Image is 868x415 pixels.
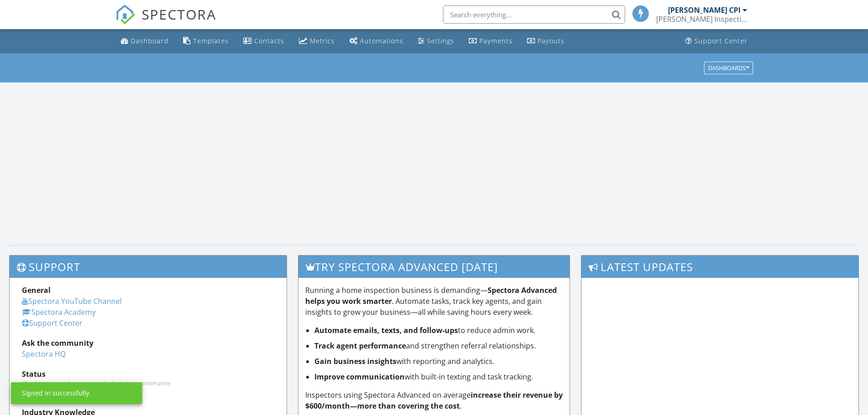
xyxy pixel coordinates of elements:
a: Support Center [22,318,82,328]
div: Metrics [310,36,335,45]
p: Inspectors using Spectora Advanced on average . [305,389,563,411]
div: Status [22,369,274,379]
a: Payments [465,33,516,50]
strong: Improve communication [314,372,405,382]
div: Templates [193,36,229,45]
a: Spectora YouTube Channel [22,296,122,306]
div: Support Center [694,36,748,45]
a: SPECTORA [115,12,216,31]
div: Dashboards [708,65,749,71]
a: Payouts [524,33,568,50]
button: Dashboards [704,61,753,74]
input: Search everything... [443,5,625,24]
a: Templates [180,33,232,50]
div: Settings [427,36,454,45]
div: Silva Inspection Services LLC [656,15,747,24]
div: Signed in successfully. [22,389,91,398]
h3: Support [10,256,287,278]
span: SPECTORA [142,5,216,24]
div: Ask the community [22,338,274,348]
a: Metrics [295,33,339,50]
img: The Best Home Inspection Software - Spectora [115,5,135,25]
a: Automations (Basic) [346,33,407,50]
li: with reporting and analytics. [314,356,563,367]
div: Automations [360,36,403,45]
li: with built-in texting and task tracking. [314,371,563,382]
a: Contacts [240,33,288,50]
div: Dashboard [131,36,169,45]
div: Contacts [254,36,284,45]
strong: General [22,285,51,295]
strong: Automate emails, texts, and follow-ups [314,325,458,335]
div: Check system performance and scheduled maintenance. [22,379,274,387]
div: [PERSON_NAME] CPI [668,5,740,15]
p: Running a home inspection business is demanding— . Automate tasks, track key agents, and gain ins... [305,285,563,318]
a: Spectora Academy [22,307,96,317]
h3: Try spectora advanced [DATE] [298,256,570,278]
strong: Gain business insights [314,356,396,366]
a: Settings [414,33,458,50]
strong: Track agent performance [314,341,406,351]
a: Spectora HQ [22,349,66,359]
strong: increase their revenue by $600/month—more than covering the cost [305,390,563,411]
strong: Spectora Advanced helps you work smarter [305,285,557,306]
div: Payments [479,36,513,45]
a: Dashboard [117,33,172,50]
li: and strengthen referral relationships. [314,340,563,351]
div: Payouts [538,36,565,45]
a: Support Center [682,33,751,50]
h3: Latest Updates [581,256,858,278]
li: to reduce admin work. [314,325,563,336]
